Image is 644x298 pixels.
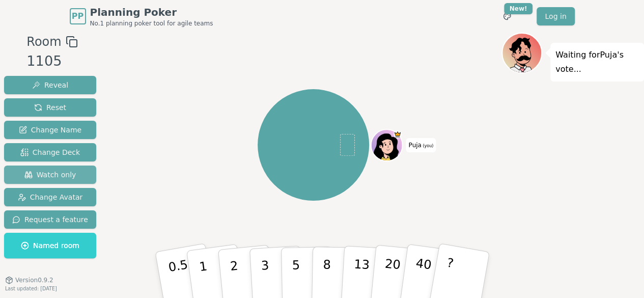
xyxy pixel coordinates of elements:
button: Named room [4,233,96,258]
button: Reveal [4,76,96,94]
span: Version 0.9.2 [15,276,53,284]
a: Log in [537,7,574,25]
span: Reveal [32,80,68,90]
button: New! [498,7,516,25]
button: Change Name [4,121,96,139]
span: Click to change your name [406,138,436,152]
span: Reset [34,102,66,113]
button: Watch only [4,166,96,184]
div: 1105 [26,51,77,72]
span: PP [72,10,83,22]
button: Click to change your avatar [372,130,401,160]
span: Change Avatar [18,192,83,202]
span: No.1 planning poker tool for agile teams [90,19,213,28]
button: Change Deck [4,143,96,161]
span: Watch only [24,170,76,180]
button: Request a feature [4,210,96,229]
p: Waiting for Puja 's vote... [555,48,639,76]
span: Room [26,33,61,51]
span: Change Name [19,125,81,135]
span: Change Deck [20,147,80,157]
button: Change Avatar [4,188,96,206]
span: Request a feature [12,214,88,225]
a: PPPlanning PokerNo.1 planning poker tool for agile teams [70,5,213,28]
span: (you) [422,144,434,148]
button: Reset [4,98,96,117]
span: Planning Poker [90,5,213,19]
div: New! [504,3,533,14]
span: Last updated: [DATE] [5,286,57,291]
span: Puja is the host [394,130,401,138]
button: Version0.9.2 [5,276,53,284]
span: Named room [21,240,79,251]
